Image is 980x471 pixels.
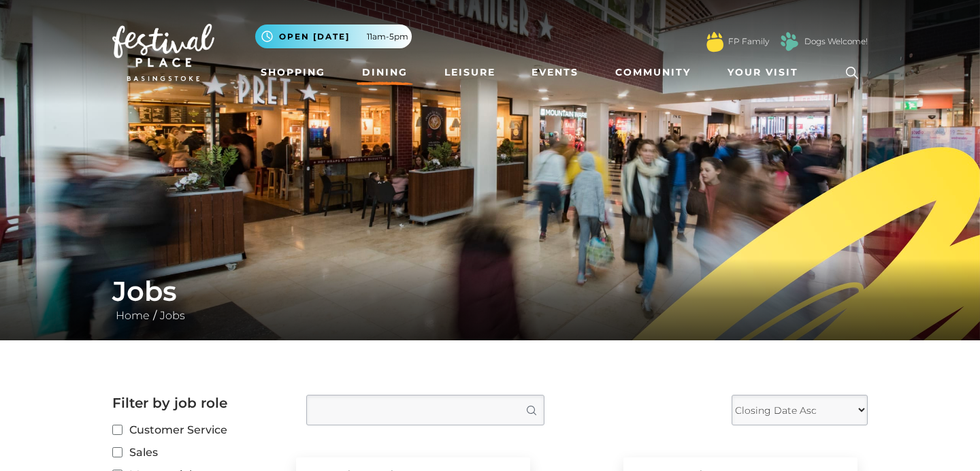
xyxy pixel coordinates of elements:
button: Open [DATE] 11am-5pm [255,25,412,48]
span: Your Visit [728,65,798,80]
a: Dogs Welcome! [804,35,868,48]
img: Festival Place Logo [112,24,214,81]
a: Dining [357,60,413,85]
a: Shopping [255,60,331,85]
a: Your Visit [722,60,811,85]
a: FP Family [728,35,769,48]
a: Community [610,60,696,85]
span: 11am-5pm [367,31,408,43]
a: Events [526,60,584,85]
a: Home [112,309,153,322]
div: / [102,275,878,324]
label: Customer Service [112,421,286,438]
span: Open [DATE] [279,31,350,43]
h1: Jobs [112,275,868,308]
a: Leisure [439,60,501,85]
h2: Filter by job role [112,395,286,411]
label: Sales [112,444,286,461]
a: Jobs [157,309,189,322]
